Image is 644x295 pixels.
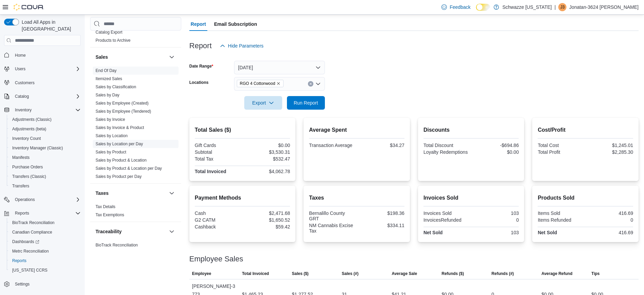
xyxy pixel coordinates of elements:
button: Sales [168,53,176,61]
span: Reports [12,209,81,217]
a: Dashboards [9,238,42,246]
div: G2 CATM [195,217,241,223]
a: Feedback [439,0,473,14]
button: Manifests [7,153,83,162]
a: Sales by Product & Location per Day [96,166,162,171]
span: Tax Details [96,204,116,209]
button: [US_STATE] CCRS [7,265,83,275]
div: Transaction Average [309,143,355,148]
span: Sales by Product & Location [96,158,147,163]
div: Bernalillo County GRT [309,210,355,221]
div: $1,245.01 [587,143,633,148]
a: Catalog Export [96,30,122,35]
button: Catalog [1,92,83,101]
a: Sales by Location [96,133,128,138]
button: Export [244,96,282,110]
a: Canadian Compliance [9,228,55,236]
a: Sales by Location per Day [96,142,143,146]
span: Operations [15,197,35,202]
span: Metrc Reconciliation [9,247,81,255]
div: 0 [473,217,519,223]
a: Inventory Manager (Classic) [9,144,66,152]
span: Catalog [15,94,29,99]
span: Sales by Employee (Created) [96,100,149,106]
span: Adjustments (Classic) [12,117,51,122]
h3: Sales [96,54,108,60]
a: Sales by Invoice & Product [96,125,144,130]
div: Items Refunded [538,217,584,223]
span: End Of Day [96,68,117,73]
span: Manifests [9,153,81,162]
span: Email Subscription [214,17,257,31]
span: Users [12,65,81,73]
span: Inventory Count [9,134,81,143]
span: Refunds ($) [442,271,464,276]
a: Adjustments (beta) [9,125,49,133]
div: Loyalty Redemptions [423,149,470,155]
div: Products [90,28,181,47]
button: Home [1,50,83,60]
span: RGO 4 Cottonwood [240,80,275,87]
div: Cash [195,210,241,216]
button: Adjustments (beta) [7,124,83,134]
div: Total Profit [538,149,584,155]
span: Sales ($) [292,271,308,276]
span: Users [15,66,25,72]
span: Sales (#) [342,271,358,276]
h2: Average Spent [309,126,404,134]
div: $1,650.52 [244,217,290,223]
span: Metrc Reconciliation [12,248,49,254]
strong: Net Sold [538,230,557,235]
a: BioTrack Reconciliation [9,219,57,227]
div: $34.27 [358,143,404,148]
span: Transfers [9,182,81,190]
a: Metrc Reconciliation [9,247,51,255]
h2: Cost/Profit [538,126,633,134]
span: Adjustments (Classic) [9,115,81,124]
button: Taxes [168,189,176,197]
span: Sales by Location per Day [96,141,143,147]
span: Dashboards [9,238,81,246]
div: $3,530.31 [244,149,290,155]
span: RGO 4 Cottonwood [237,80,284,87]
div: $2,471.68 [244,210,290,216]
button: Metrc Reconciliation [7,246,83,256]
button: Adjustments (Classic) [7,115,83,124]
span: Reports [9,257,81,265]
strong: Total Invoiced [195,169,226,174]
button: Purchase Orders [7,162,83,172]
label: Locations [189,80,209,85]
button: Reports [7,256,83,265]
div: Taxes [90,203,181,222]
span: Sales by Product [96,149,126,155]
span: Tax Exemptions [96,212,124,218]
span: Export [248,96,278,110]
a: Sales by Day [96,93,120,97]
div: Traceability [90,241,181,252]
span: Inventory Manager (Classic) [9,144,81,152]
a: Sales by Employee (Tendered) [96,109,151,114]
div: 0 [587,217,633,223]
div: $2,285.30 [587,149,633,155]
div: $198.36 [358,210,404,216]
button: Taxes [96,190,166,197]
span: Employee [192,271,211,276]
div: NM Cannabis Excise Tax [309,223,355,234]
button: Open list of options [315,81,321,87]
h3: Report [189,42,212,50]
span: Reports [12,258,26,263]
span: Purchase Orders [12,164,43,170]
div: Cashback [195,224,241,229]
span: Reports [15,210,29,216]
button: Run Report [287,96,325,110]
span: Operations [12,196,81,204]
div: 416.69 [587,210,633,216]
span: Inventory [12,106,81,114]
span: Sales by Invoice & Product [96,125,144,130]
a: Adjustments (Classic) [9,115,54,124]
button: Inventory [1,105,83,115]
div: $0.00 [473,149,519,155]
a: Inventory Count [9,134,44,143]
div: Subtotal [195,149,241,155]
